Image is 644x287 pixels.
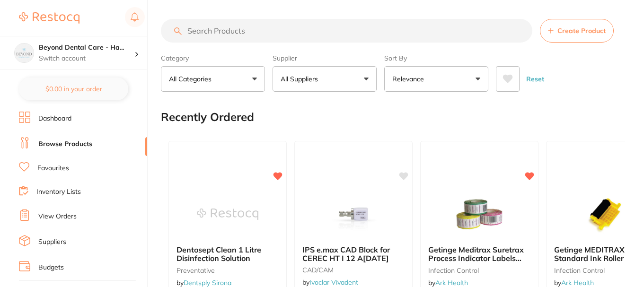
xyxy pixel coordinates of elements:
p: Relevance [392,74,428,84]
img: Restocq Logo [19,12,79,24]
small: preventative [176,267,279,274]
a: Suppliers [38,237,66,247]
a: Dashboard [38,114,71,123]
a: Restocq Logo [19,7,79,29]
input: Search Products [161,19,532,43]
a: Inventory Lists [36,187,81,197]
span: by [176,278,231,287]
p: All Categories [169,74,215,84]
a: Browse Products [38,139,92,149]
img: Beyond Dental Care - Hamilton [15,43,34,62]
label: Category [161,54,265,62]
img: Getinge Meditrax Suretrax Process Indicator Labels Green [449,191,510,238]
span: by [554,278,594,287]
label: Supplier [273,54,377,62]
p: Switch account [39,54,134,63]
small: CAD/CAM [302,266,405,274]
button: Reset [523,66,547,92]
a: Ivoclar Vivadent [309,278,358,287]
button: All Suppliers [273,66,377,92]
button: All Categories [161,66,265,92]
a: View Orders [38,212,77,221]
small: infection control [428,267,530,274]
b: Getinge Meditrax Suretrax Process Indicator Labels Green [428,245,530,263]
button: Relevance [384,66,488,92]
a: Budgets [38,263,64,272]
span: by [302,278,358,287]
a: Favourites [37,164,69,173]
span: Create Product [557,27,606,35]
span: by [428,278,468,287]
a: Dentsply Sirona [184,278,231,287]
h2: Recently Ordered [161,111,254,124]
h4: Beyond Dental Care - Hamilton [39,43,134,52]
b: Dentosept Clean 1 Litre Disinfection Solution [176,245,279,263]
img: Getinge MEDITRAX Standard Ink Roller Twin Pack [574,191,636,238]
label: Sort By [384,54,488,62]
img: Dentosept Clean 1 Litre Disinfection Solution [197,191,258,238]
a: Ark Health [561,278,594,287]
button: $0.00 in your order [19,78,128,100]
p: All Suppliers [281,74,322,84]
b: IPS e.max CAD Block for CEREC HT I 12 A3 / 5 [302,245,405,263]
img: IPS e.max CAD Block for CEREC HT I 12 A3 / 5 [323,191,384,238]
a: Ark Health [435,278,468,287]
button: Create Product [540,19,614,43]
